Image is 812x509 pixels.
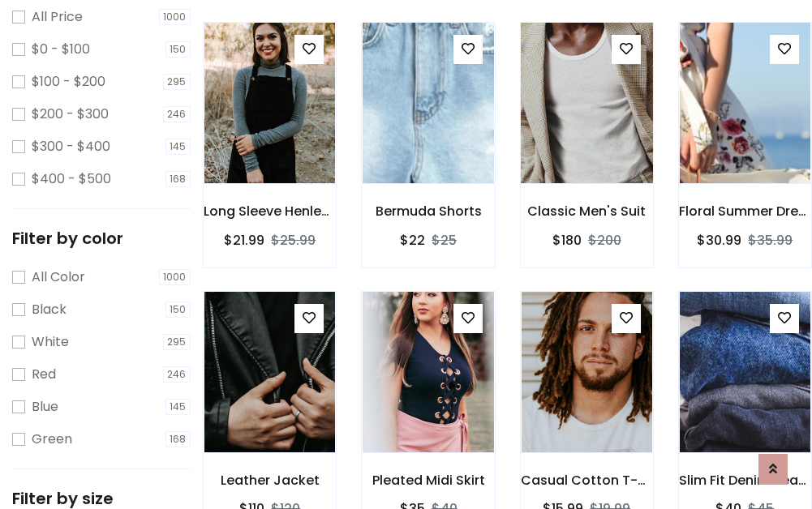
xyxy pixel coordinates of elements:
label: Blue [32,397,58,417]
label: Black [32,300,67,319]
h6: Casual Cotton T-Shirt [521,473,653,488]
label: White [32,332,69,352]
span: 145 [165,399,191,415]
span: 295 [163,74,191,90]
del: $35.99 [748,231,793,250]
h6: Leather Jacket [204,473,336,488]
span: 246 [163,366,191,383]
h6: Classic Men's Suit [521,203,653,219]
label: $300 - $400 [32,137,110,156]
label: $100 - $200 [32,72,105,92]
label: All Price [32,7,83,27]
span: 1000 [159,9,191,25]
label: $0 - $100 [32,40,90,59]
span: 168 [165,431,191,447]
label: Red [32,365,56,384]
h6: Long Sleeve Henley T-Shirt [204,203,336,219]
h5: Filter by color [12,229,191,248]
h6: Pleated Midi Skirt [362,473,494,488]
label: All Color [32,267,85,287]
span: 150 [165,41,191,58]
h6: Bermuda Shorts [362,203,494,219]
span: 150 [165,302,191,318]
h6: Floral Summer Dress [679,203,811,219]
span: 168 [165,171,191,187]
h6: $21.99 [224,233,264,248]
h6: Slim Fit Denim Jeans [679,473,811,488]
h6: $22 [400,233,425,248]
del: $25 [432,231,457,250]
del: $25.99 [271,231,316,250]
label: Green [32,430,72,449]
h5: Filter by size [12,489,191,508]
h6: $30.99 [697,233,741,248]
label: $200 - $300 [32,105,109,124]
label: $400 - $500 [32,169,111,189]
span: 145 [165,139,191,155]
del: $200 [588,231,621,250]
span: 1000 [159,269,191,285]
span: 246 [163,106,191,122]
h6: $180 [552,233,582,248]
span: 295 [163,334,191,350]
